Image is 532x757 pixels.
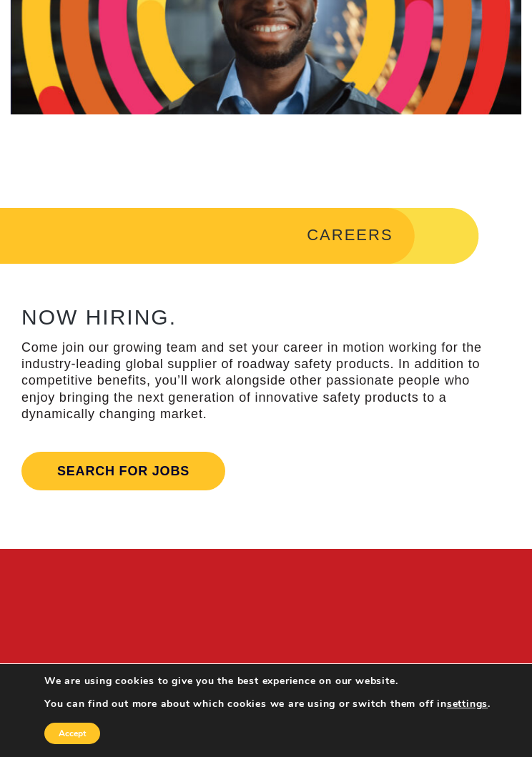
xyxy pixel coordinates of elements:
[44,698,491,711] p: You can find out more about which cookies we are using or switch them off in .
[21,340,493,423] p: Come join our growing team and set your career in motion working for the industry-leading global ...
[447,698,488,711] button: settings
[21,452,225,490] a: Search for jobs
[44,675,491,688] p: We are using cookies to give you the best experience on our website.
[21,305,493,329] h2: NOW HIRING.
[44,723,100,744] button: Accept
